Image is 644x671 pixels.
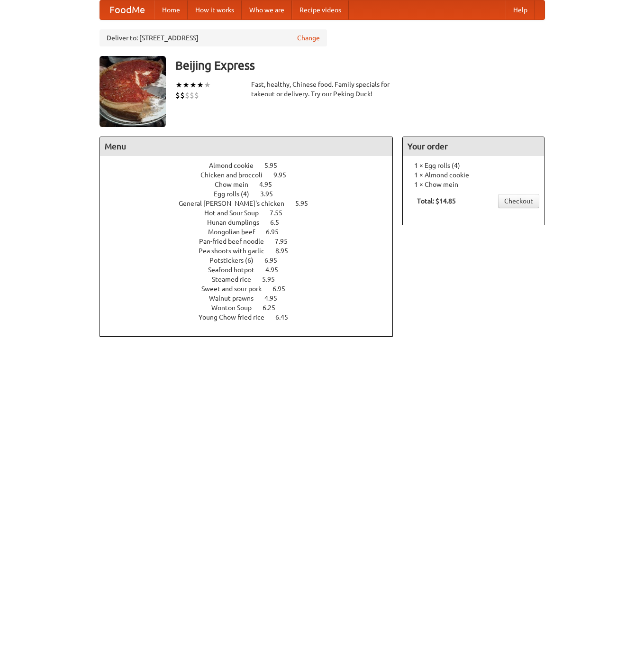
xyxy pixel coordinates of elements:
[199,238,305,245] a: Pan-fried beef noodle 7.95
[209,294,295,302] a: Walnut prawns 4.95
[197,80,204,90] li: ★
[209,257,263,264] span: Potstickers (6)
[408,180,539,189] li: 1 × Chow mein
[209,294,263,302] span: Walnut prawns
[208,266,264,274] span: Seafood hotpot
[175,90,180,101] li: $
[270,219,289,226] span: 6.5
[408,161,539,170] li: 1 × Egg rolls (4)
[179,200,326,207] a: General [PERSON_NAME]'s chicken 5.95
[199,313,274,321] span: Young Chow fried rice
[179,200,294,207] span: General [PERSON_NAME]'s chicken
[270,209,292,217] span: 7.55
[204,209,268,217] span: Hot and Sour Soup
[214,190,259,198] span: Egg rolls (4)
[207,219,297,226] a: Hunan dumplings 6.5
[209,162,295,169] a: Almond cookie 5.95
[194,90,199,101] li: $
[263,304,285,312] span: 6.25
[200,171,304,179] a: Chicken and broccoli 9.95
[266,228,288,236] span: 6.95
[208,228,264,236] span: Mongolian beef
[100,56,166,127] img: angular.jpg
[273,171,296,179] span: 9.95
[272,285,295,293] span: 6.95
[215,181,258,188] span: Chow mein
[199,313,306,321] a: Young Chow fried rice 6.45
[264,257,287,264] span: 6.95
[201,285,271,293] span: Sweet and sour pork
[207,219,269,226] span: Hunan dumplings
[180,90,185,101] li: $
[212,276,292,283] a: Steamed rice 5.95
[211,304,293,312] a: Wonton Soup 6.25
[295,200,317,207] span: 5.95
[204,209,300,217] a: Hot and Sour Soup 7.55
[154,0,188,19] a: Home
[209,162,263,169] span: Almond cookie
[292,0,349,19] a: Recipe videos
[100,29,327,46] div: Deliver to: [STREET_ADDRESS]
[297,33,320,43] a: Change
[100,0,154,19] a: FoodMe
[208,228,296,236] a: Mongolian beef 6.95
[188,0,242,19] a: How it works
[208,266,296,274] a: Seafood hotpot 4.95
[209,257,295,264] a: Potstickers (6) 6.95
[262,276,284,283] span: 5.95
[264,162,287,169] span: 5.95
[214,190,290,198] a: Egg rolls (4) 3.95
[265,266,288,274] span: 4.95
[506,0,535,19] a: Help
[201,285,303,293] a: Sweet and sour pork 6.95
[211,304,261,312] span: Wonton Soup
[175,56,545,75] h3: Beijing Express
[200,171,272,179] span: Chicken and broccoli
[190,80,197,90] li: ★
[275,313,298,321] span: 6.45
[242,0,292,19] a: Who we are
[275,238,297,245] span: 7.95
[175,80,182,90] li: ★
[190,90,194,101] li: $
[260,190,282,198] span: 3.95
[408,170,539,180] li: 1 × Almond cookie
[199,247,306,255] a: Pea shoots with garlic 8.95
[215,181,290,188] a: Chow mein 4.95
[212,276,261,283] span: Steamed rice
[417,197,456,205] b: Total: $14.85
[199,238,273,245] span: Pan-fried beef noodle
[251,80,393,99] div: Fast, healthy, Chinese food. Family specials for takeout or delivery. Try our Peking Duck!
[275,247,298,255] span: 8.95
[259,181,281,188] span: 4.95
[185,90,190,101] li: $
[498,194,539,208] a: Checkout
[100,137,393,156] h4: Menu
[199,247,274,255] span: Pea shoots with garlic
[264,294,287,302] span: 4.95
[403,137,544,156] h4: Your order
[182,80,190,90] li: ★
[204,80,211,90] li: ★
